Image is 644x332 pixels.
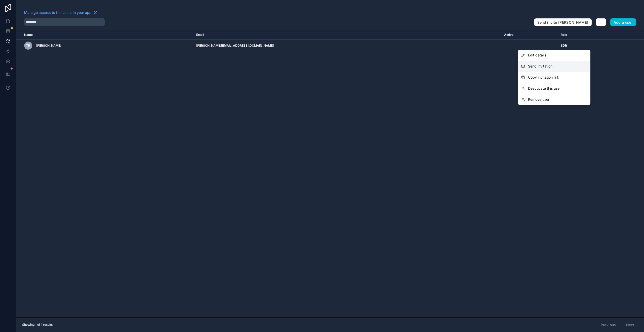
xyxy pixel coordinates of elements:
span: Manage access to the users in your app [24,10,92,15]
th: Active [501,30,558,40]
td: [PERSON_NAME][EMAIL_ADDRESS][DOMAIN_NAME] [193,40,501,52]
span: Copy invitation link [528,75,559,80]
th: Name [16,30,193,40]
button: Copy invitation link [518,72,590,83]
span: TR [26,44,30,48]
span: Send invitation [528,64,552,69]
a: Deactivate this user [518,83,590,94]
button: Send invitation [518,61,590,72]
span: Deactivate this user [528,86,561,91]
a: Manage access to the users in your app [24,10,98,15]
a: Remove user [518,94,590,105]
a: Edit details [518,50,590,61]
th: Role [558,30,603,40]
button: Send invite [PERSON_NAME] [534,18,592,26]
th: Email [193,30,501,40]
span: Showing 1 of 1 results [22,323,53,327]
span: [PERSON_NAME] [36,44,61,48]
div: scrollable content [16,30,644,317]
button: Add a user [610,18,636,26]
span: SDR [561,44,567,48]
span: Remove user [528,97,549,102]
span: Edit details [528,53,546,58]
